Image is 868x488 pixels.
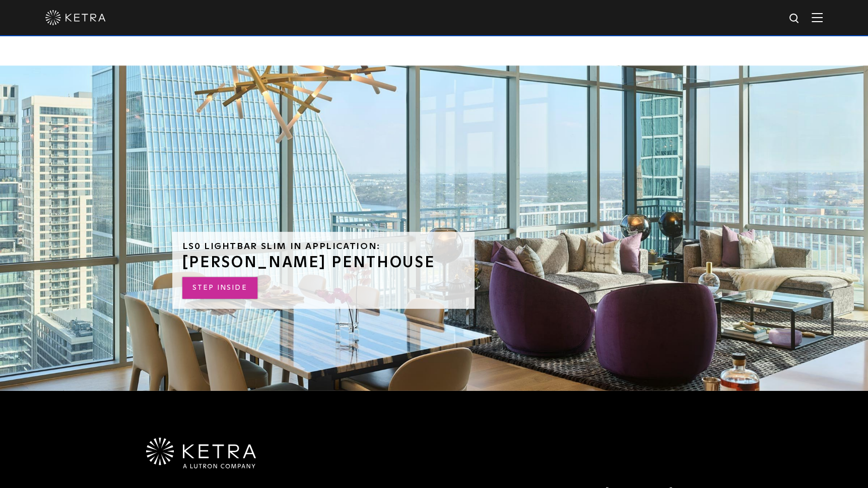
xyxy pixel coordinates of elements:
[788,13,801,25] img: search icon
[45,10,106,25] img: ketra-logo-2019-white
[146,438,256,469] img: Ketra-aLutronCo_White_RGB
[182,255,464,270] h3: [PERSON_NAME] PENTHOUSE
[182,242,464,251] h6: LS0 Lightbar Slim in Application:
[182,277,257,299] a: STEP INSIDE
[812,13,823,22] img: Hamburger%20Nav.svg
